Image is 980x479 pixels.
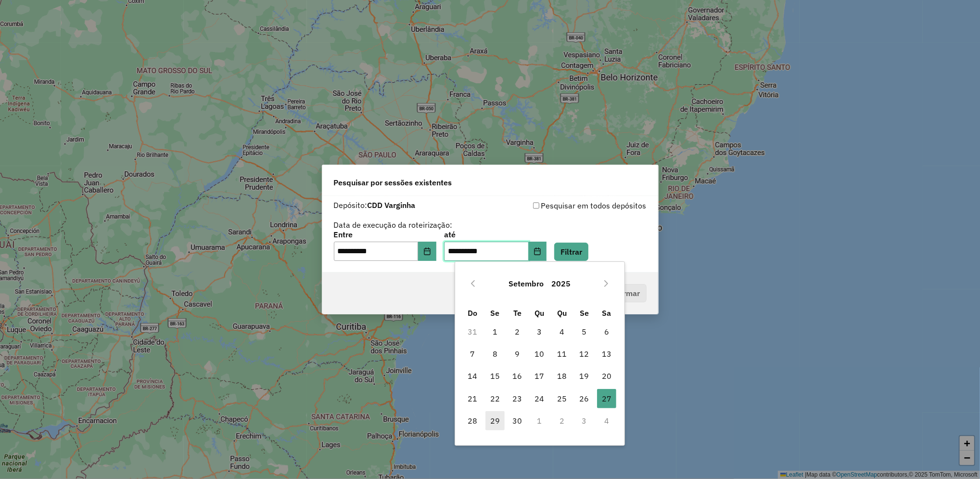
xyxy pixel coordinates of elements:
button: Choose Month [505,272,547,295]
span: 8 [485,344,505,363]
span: 30 [508,411,527,430]
td: 9 [506,343,528,365]
label: Data de execução da roteirização: [334,219,453,231]
span: 1 [485,322,505,341]
button: Next Month [598,276,614,291]
td: 11 [551,343,573,365]
span: 25 [552,389,572,408]
span: 20 [597,366,616,386]
span: Qu [535,308,545,318]
label: Depósito: [334,199,416,211]
td: 2 [506,320,528,342]
td: 22 [484,387,506,409]
span: 24 [530,389,549,408]
td: 29 [484,410,506,432]
span: 22 [485,389,505,408]
strong: CDD Varginha [368,200,416,210]
td: 4 [551,320,573,342]
td: 1 [484,320,506,342]
div: Pesquisar em todos depósitos [490,200,647,211]
td: 7 [461,343,484,365]
label: Entre [334,229,436,240]
span: Pesquisar por sessões existentes [334,177,452,188]
span: 18 [552,366,572,386]
button: Choose Year [547,272,574,295]
span: 26 [574,389,594,408]
span: 6 [597,322,616,341]
span: 16 [508,366,527,386]
td: 21 [461,387,484,409]
span: 5 [574,322,594,341]
td: 28 [461,410,484,432]
td: 16 [506,365,528,387]
td: 5 [573,320,595,342]
button: Filtrar [554,243,588,261]
td: 24 [528,387,550,409]
div: Choose Date [455,261,625,446]
span: Se [580,308,589,318]
td: 30 [506,410,528,432]
span: Se [490,308,499,318]
span: 13 [597,344,616,363]
span: 28 [463,411,482,430]
button: Previous Month [465,276,481,291]
span: 27 [597,389,616,408]
span: Te [513,308,522,318]
td: 20 [596,365,618,387]
td: 17 [528,365,550,387]
td: 1 [528,410,550,432]
span: 29 [485,411,505,430]
span: 9 [508,344,527,363]
td: 2 [551,410,573,432]
td: 4 [596,410,618,432]
td: 27 [596,387,618,409]
td: 6 [596,320,618,342]
button: Choose Date [418,242,436,261]
span: 11 [552,344,572,363]
span: 4 [552,322,572,341]
td: 18 [551,365,573,387]
td: 26 [573,387,595,409]
span: 14 [463,366,482,386]
label: até [444,229,547,240]
td: 15 [484,365,506,387]
td: 12 [573,343,595,365]
span: 17 [530,366,549,386]
td: 3 [528,320,550,342]
span: 2 [508,322,527,341]
td: 23 [506,387,528,409]
span: 3 [530,322,549,341]
span: 12 [574,344,594,363]
span: 21 [463,389,482,408]
span: Qu [557,308,567,318]
span: 19 [574,366,594,386]
td: 25 [551,387,573,409]
td: 13 [596,343,618,365]
span: 7 [463,344,482,363]
td: 31 [461,320,484,342]
td: 10 [528,343,550,365]
button: Choose Date [529,242,547,261]
span: 15 [485,366,505,386]
span: Do [468,308,477,318]
td: 3 [573,410,595,432]
span: 23 [508,389,527,408]
td: 19 [573,365,595,387]
span: 10 [530,344,549,363]
td: 14 [461,365,484,387]
span: Sa [602,308,611,318]
td: 8 [484,343,506,365]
